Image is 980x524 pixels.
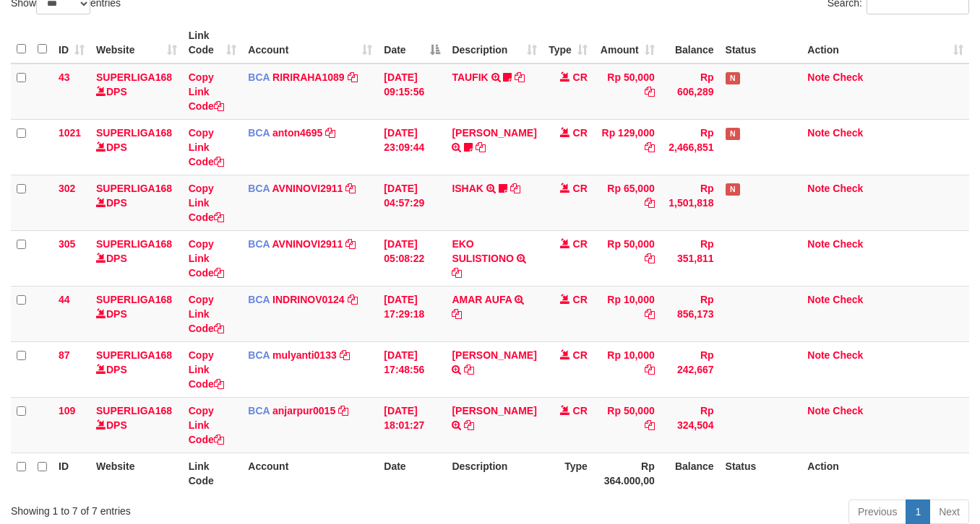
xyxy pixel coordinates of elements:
[452,238,514,264] a: EKO SULISTIONO
[593,119,661,175] td: Rp 129,000
[90,453,183,494] th: Website
[348,294,358,305] a: Copy INDRINOV0124 to clipboard
[645,364,655,375] a: Copy Rp 10,000 to clipboard
[476,141,486,153] a: Copy SRI BASUKI to clipboard
[661,286,720,341] td: Rp 856,173
[96,294,172,305] a: SUPERLIGA168
[248,71,270,83] span: BCA
[378,22,446,64] th: Date: activate to sort column descending
[593,453,661,494] th: Rp 364.000,00
[848,499,906,524] a: Previous
[726,183,740,196] span: Has Note
[452,127,536,139] a: [PERSON_NAME]
[378,453,446,494] th: Date
[833,349,863,361] a: Check
[90,341,183,397] td: DPS
[272,127,322,139] a: anton4695
[510,183,520,194] a: Copy ISHAK to clipboard
[189,71,224,112] a: Copy Link Code
[833,71,863,83] a: Check
[96,127,172,139] a: SUPERLIGA168
[325,127,335,139] a: Copy anton4695 to clipboard
[90,286,183,341] td: DPS
[573,183,588,194] span: CR
[645,253,655,264] a: Copy Rp 50,000 to clipboard
[53,453,90,494] th: ID
[189,294,224,334] a: Copy Link Code
[96,238,172,250] a: SUPERLIGA168
[593,175,661,230] td: Rp 65,000
[661,119,720,175] td: Rp 2,466,851
[906,499,930,524] a: 1
[661,175,720,230] td: Rp 1,501,818
[242,22,378,64] th: Account: activate to sort column ascending
[183,453,243,494] th: Link Code
[573,349,588,361] span: CR
[90,230,183,286] td: DPS
[189,405,224,445] a: Copy Link Code
[272,183,343,194] a: AVNINOVI2911
[272,294,345,305] a: INDRINOV0124
[833,127,863,139] a: Check
[345,238,356,250] a: Copy AVNINOVI2911 to clipboard
[833,183,863,194] a: Check
[661,453,720,494] th: Balance
[378,397,446,453] td: [DATE] 18:01:27
[645,141,655,153] a: Copy Rp 129,000 to clipboard
[807,294,830,305] a: Note
[726,72,740,84] span: Has Note
[593,230,661,286] td: Rp 50,000
[833,405,863,416] a: Check
[348,71,358,83] a: Copy RIRIRAHA1089 to clipboard
[661,64,720,120] td: Rp 606,289
[96,183,172,194] a: SUPERLIGA168
[661,341,720,397] td: Rp 242,667
[59,238,75,250] span: 305
[801,453,969,494] th: Action
[452,267,462,279] a: Copy EKO SULISTIONO to clipboard
[452,71,488,83] a: TAUFIK
[248,349,270,361] span: BCA
[59,349,70,361] span: 87
[452,349,536,361] a: [PERSON_NAME]
[543,453,593,494] th: Type
[726,128,740,140] span: Has Note
[807,127,830,139] a: Note
[53,22,90,64] th: ID: activate to sort column ascending
[452,183,483,194] a: ISHAK
[464,364,474,375] a: Copy SILVA SARI S to clipboard
[801,22,969,64] th: Action: activate to sort column ascending
[272,238,343,250] a: AVNINOVI2911
[645,419,655,431] a: Copy Rp 50,000 to clipboard
[272,71,345,83] a: RIRIRAHA1089
[189,238,224,279] a: Copy Link Code
[248,127,270,139] span: BCA
[573,405,588,416] span: CR
[593,397,661,453] td: Rp 50,000
[183,22,243,64] th: Link Code: activate to sort column ascending
[189,349,224,390] a: Copy Link Code
[96,71,172,83] a: SUPERLIGA168
[833,294,863,305] a: Check
[543,22,593,64] th: Type: activate to sort column ascending
[90,22,183,64] th: Website: activate to sort column ascending
[593,286,661,341] td: Rp 10,000
[573,127,588,139] span: CR
[807,405,830,416] a: Note
[378,230,446,286] td: [DATE] 05:08:22
[661,397,720,453] td: Rp 324,504
[96,405,172,416] a: SUPERLIGA168
[242,453,378,494] th: Account
[446,22,542,64] th: Description: activate to sort column ascending
[248,294,270,305] span: BCA
[661,230,720,286] td: Rp 351,811
[59,294,70,305] span: 44
[720,22,802,64] th: Status
[272,349,337,361] a: mulyanti0133
[807,183,830,194] a: Note
[929,499,969,524] a: Next
[59,71,70,83] span: 43
[807,238,830,250] a: Note
[338,405,348,416] a: Copy anjarpur0015 to clipboard
[378,64,446,120] td: [DATE] 09:15:56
